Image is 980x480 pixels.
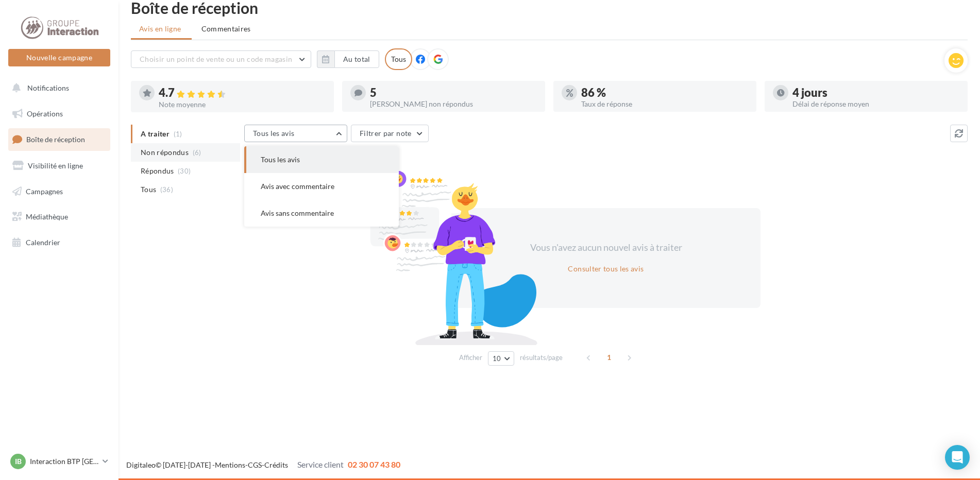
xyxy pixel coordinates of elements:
button: Au total [317,50,379,68]
div: Taux de réponse [581,100,748,108]
a: Campagnes [6,181,112,202]
span: Répondus [141,166,174,176]
div: Tous [385,48,412,70]
div: 4.7 [159,87,326,99]
a: Visibilité en ligne [6,155,112,177]
div: 4 jours [792,87,959,98]
span: Opérations [27,109,63,118]
button: 10 [488,351,514,366]
button: Tous les avis [244,146,399,173]
span: 02 30 07 43 80 [348,459,400,469]
a: Boîte de réception [6,128,112,150]
span: Notifications [27,83,69,92]
span: © [DATE]-[DATE] - - - [126,460,400,469]
a: Médiathèque [6,206,112,228]
a: Crédits [264,460,288,469]
a: Calendrier [6,232,112,253]
button: Filtrer par note [351,125,429,142]
span: Non répondus [141,147,189,158]
button: Notifications [6,77,108,99]
button: Consulter tous les avis [564,263,648,275]
span: Tous [141,184,156,195]
button: Choisir un point de vente ou un code magasin [131,50,311,68]
div: [PERSON_NAME] non répondus [370,100,537,108]
span: 1 [601,349,617,366]
span: Commentaires [201,24,251,34]
button: Nouvelle campagne [8,49,110,66]
a: CGS [248,460,262,469]
span: Afficher [459,353,482,363]
span: Tous les avis [261,155,300,164]
span: Avis avec commentaire [261,182,334,191]
span: IB [15,456,22,467]
span: (30) [178,167,191,175]
p: Interaction BTP [GEOGRAPHIC_DATA] [30,456,98,467]
div: Délai de réponse moyen [792,100,959,108]
div: Vous n'avez aucun nouvel avis à traiter [517,241,695,254]
span: Calendrier [26,238,60,247]
button: Avis avec commentaire [244,173,399,200]
span: Service client [297,459,344,469]
span: Campagnes [26,186,63,195]
div: Note moyenne [159,101,326,108]
span: (36) [160,185,173,194]
a: Digitaleo [126,460,156,469]
div: 5 [370,87,537,98]
div: 86 % [581,87,748,98]
a: Opérations [6,103,112,125]
span: 10 [493,354,501,363]
span: Médiathèque [26,212,68,221]
span: résultats/page [520,353,563,363]
button: Avis sans commentaire [244,200,399,227]
span: Avis sans commentaire [261,209,334,217]
a: Mentions [215,460,245,469]
button: Tous les avis [244,125,347,142]
a: IB Interaction BTP [GEOGRAPHIC_DATA] [8,452,110,471]
span: Tous les avis [253,129,295,138]
span: Boîte de réception [26,135,85,144]
span: Choisir un point de vente ou un code magasin [140,55,292,63]
div: Open Intercom Messenger [945,445,970,470]
span: (6) [193,148,201,157]
button: Au total [334,50,379,68]
span: Visibilité en ligne [28,161,83,170]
